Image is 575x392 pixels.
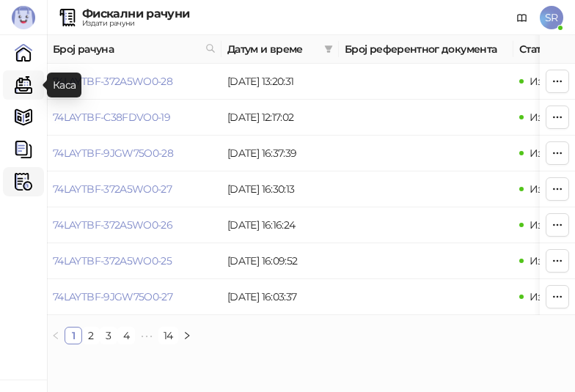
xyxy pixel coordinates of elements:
[82,8,189,20] div: Фискални рачуни
[178,327,196,344] button: right
[47,171,221,207] td: 74LAYTBF-372A5WO0-27
[183,331,191,340] span: right
[159,328,177,344] a: 14
[321,38,336,60] span: filter
[47,136,221,171] td: 74LAYTBF-9JGW75O0-28
[47,279,221,315] td: 74LAYTBF-9JGW75O0-27
[82,20,189,27] div: Издати рачуни
[47,207,221,243] td: 74LAYTBF-372A5WO0-26
[530,111,559,124] span: Издат
[53,290,172,303] a: 74LAYTBF-9JGW75O0-27
[47,243,221,279] td: 74LAYTBF-372A5WO0-25
[530,254,559,267] span: Издат
[530,218,559,232] span: Издат
[135,327,158,344] li: Следећих 5 Страна
[12,6,35,29] img: Logo
[227,41,318,57] span: Датум и време
[221,136,339,171] td: [DATE] 16:37:39
[530,147,559,160] span: Издат
[100,327,117,344] li: 3
[135,327,158,344] span: •••
[158,327,178,344] li: 14
[53,147,173,160] a: 74LAYTBF-9JGW75O0-28
[530,182,559,196] span: Издат
[53,254,172,267] a: 74LAYTBF-372A5WO0-25
[221,243,339,279] td: [DATE] 16:09:52
[47,64,221,100] td: 74LAYTBF-372A5WO0-28
[221,171,339,207] td: [DATE] 16:30:13
[47,327,65,344] li: Претходна страна
[53,41,199,57] span: Број рачуна
[83,328,99,344] a: 2
[221,64,339,100] td: [DATE] 13:20:31
[530,290,559,303] span: Издат
[65,328,81,344] a: 1
[53,182,172,196] a: 74LAYTBF-372A5WO0-27
[53,75,172,88] a: 74LAYTBF-372A5WO0-28
[47,100,221,136] td: 74LAYTBF-C38FDVO0-19
[65,327,82,344] li: 1
[118,328,134,344] a: 4
[510,6,534,29] a: Документација
[47,35,221,64] th: Број рачуна
[324,45,333,53] span: filter
[47,73,81,97] div: Каса
[47,327,65,344] button: left
[221,279,339,315] td: [DATE] 16:03:37
[221,100,339,136] td: [DATE] 12:17:02
[53,111,170,124] a: 74LAYTBF-C38FDVO0-19
[100,328,117,344] a: 3
[117,327,135,344] li: 4
[178,327,196,344] li: Следећа страна
[82,327,100,344] li: 2
[339,35,513,64] th: Број референтног документа
[51,331,60,340] span: left
[221,207,339,243] td: [DATE] 16:16:24
[530,75,559,88] span: Издат
[53,218,172,232] a: 74LAYTBF-372A5WO0-26
[540,6,563,29] span: SR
